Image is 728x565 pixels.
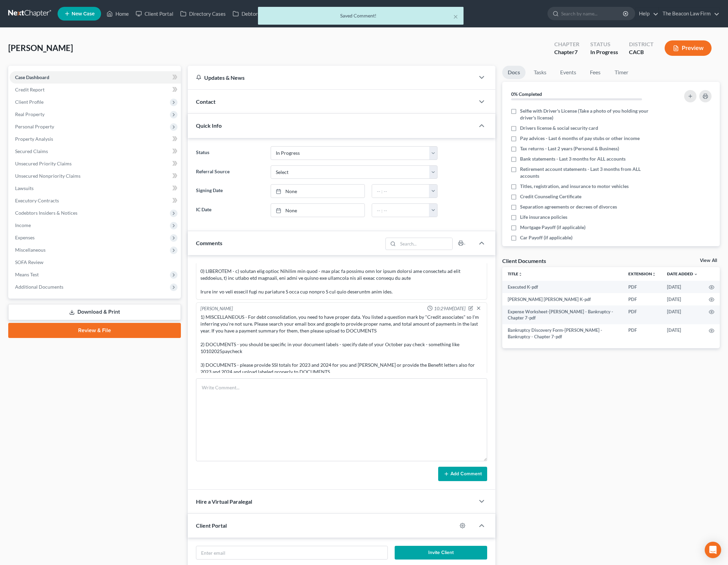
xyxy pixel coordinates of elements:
[196,122,222,129] span: Quick Info
[502,293,623,305] td: [PERSON_NAME] [PERSON_NAME] K-pdf
[629,48,654,56] div: CACB
[623,305,662,324] td: PDF
[705,542,721,558] div: Open Intercom Messenger
[434,305,466,312] span: 10:29AM[DATE]
[10,158,181,170] a: Unsecured Priority Claims
[15,99,44,105] span: Client Profile
[193,203,267,217] label: IC Date
[8,43,73,53] span: [PERSON_NAME]
[584,66,606,79] a: Fees
[520,224,585,231] span: Mortgage Payoff (if applicable)
[609,66,634,79] a: Timer
[502,281,623,293] td: Executed K-pdf
[10,145,181,158] a: Secured Claims
[196,546,387,559] input: Enter email
[15,198,59,203] span: Executory Contracts
[628,271,656,276] a: Extensionunfold_more
[196,98,215,105] span: Contact
[193,146,267,160] label: Status
[15,124,54,129] span: Personal Property
[15,210,77,216] span: Codebtors Insiders & Notices
[520,155,626,162] span: Bank statements - Last 3 months for ALL accounts
[15,161,72,166] span: Unsecured Priority Claims
[520,234,572,241] span: Car Payoff (if applicable)
[15,148,48,154] span: Secured Claims
[502,257,546,264] div: Client Documents
[196,522,227,529] span: Client Portal
[700,258,717,263] a: View All
[15,74,49,80] span: Case Dashboard
[623,324,662,343] td: PDF
[623,293,662,305] td: PDF
[10,71,181,84] a: Case Dashboard
[629,40,654,48] div: District
[10,194,181,207] a: Executory Contracts
[10,256,181,268] a: SOFA Review
[15,284,63,290] span: Additional Documents
[694,272,698,276] i: expand_more
[665,40,712,56] button: Preview
[520,193,581,200] span: Credit Counseling Certificate
[193,184,267,198] label: Signing Date
[575,49,578,55] span: 7
[271,204,365,217] a: None
[200,305,233,312] div: [PERSON_NAME]
[528,66,552,79] a: Tasks
[196,240,222,246] span: Comments
[196,74,466,81] div: Updates & News
[590,40,618,48] div: Status
[502,305,623,324] td: Expense Worksheet-[PERSON_NAME] - Bankruptcy - Chapter 7-pdf
[15,272,39,277] span: Means Test
[511,91,542,97] strong: 0% Completed
[502,324,623,343] td: Bankruptcy Discovery Form-[PERSON_NAME] - Bankruptcy - Chapter 7-pdf
[652,272,656,276] i: unfold_more
[395,546,487,560] button: Invite Client
[508,271,522,276] a: Titleunfold_more
[667,271,698,276] a: Date Added expand_more
[15,111,45,117] span: Real Property
[15,222,31,228] span: Income
[554,40,579,48] div: Chapter
[520,108,659,121] span: Selfie with Driver's License (Take a photo of you holding your driver's license)
[520,183,629,190] span: Titles, registration, and insurance to motor vehicles
[15,136,53,142] span: Property Analysis
[520,125,598,131] span: Drivers license & social security card
[554,48,579,56] div: Chapter
[520,214,567,221] span: Life insurance policies
[662,305,703,324] td: [DATE]
[662,293,703,305] td: [DATE]
[196,498,252,505] span: Hire a Virtual Paralegal
[520,166,659,179] span: Retirement account statements - Last 3 months from ALL accounts
[193,165,267,179] label: Referral Source
[8,304,181,320] a: Download & Print
[623,281,662,293] td: PDF
[398,238,452,250] input: Search...
[520,145,619,152] span: Tax returns - Last 2 years (Personal & Business)
[15,247,46,253] span: Miscellaneous
[372,204,429,217] input: -- : --
[555,66,582,79] a: Events
[520,135,640,142] span: Pay advices - Last 6 months of pay stubs or other income
[15,87,45,92] span: Credit Report
[662,281,703,293] td: [DATE]
[15,235,35,240] span: Expenses
[453,12,458,21] button: ×
[271,185,365,198] a: None
[15,259,44,265] span: SOFA Review
[10,133,181,145] a: Property Analysis
[372,185,429,198] input: -- : --
[520,203,617,210] span: Separation agreements or decrees of divorces
[518,272,522,276] i: unfold_more
[590,48,618,56] div: In Progress
[10,84,181,96] a: Credit Report
[200,314,482,375] div: 1) MISCELLANEOUS - For debt consolidation, you need to have proper data. You listed a question ma...
[662,324,703,343] td: [DATE]
[15,173,81,179] span: Unsecured Nonpriority Claims
[10,182,181,194] a: Lawsuits
[263,12,458,19] div: Saved Comment!
[438,467,487,481] button: Add Comment
[502,66,526,79] a: Docs
[15,185,34,191] span: Lawsuits
[10,170,181,182] a: Unsecured Nonpriority Claims
[8,323,181,338] a: Review & File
